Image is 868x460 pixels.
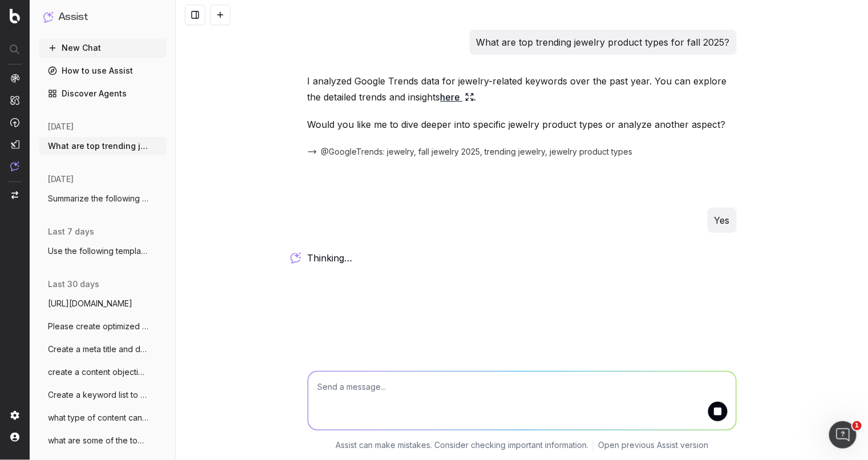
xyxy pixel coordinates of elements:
span: 1 [853,421,862,430]
img: Assist [10,162,19,171]
button: create a content objective for an articl [39,363,167,381]
button: [URL][DOMAIN_NAME] [39,294,167,313]
p: Yes [714,212,730,228]
button: Create a meta title and description for [39,340,167,358]
button: what type of content can I create surrou [39,409,167,427]
p: I analyzed Google Trends data for jewelry-related keywords over the past year. You can explore th... [308,73,737,105]
p: What are top trending jewelry product types for fall 2025? [477,34,730,50]
img: My account [10,433,19,442]
button: what are some of the top growing luxury [39,431,167,450]
img: Activation [10,118,19,127]
span: What are top trending jewelry product ty [48,140,148,152]
span: [URL][DOMAIN_NAME] [48,298,132,309]
span: last 30 days [48,279,99,290]
span: Summarize the following from a results p [48,193,148,204]
span: last 7 days [48,226,94,237]
button: What are top trending jewelry product ty [39,137,167,155]
span: [DATE] [48,173,74,185]
img: Studio [10,140,19,149]
img: Intelligence [10,95,19,105]
span: create a content objective for an articl [48,366,148,378]
a: here [441,89,474,105]
button: Please create optimized titles and descr [39,317,167,336]
h1: Assist [58,9,88,25]
span: what type of content can I create surrou [48,412,148,423]
span: Please create optimized titles and descr [48,321,148,332]
span: what are some of the top growing luxury [48,435,148,446]
a: How to use Assist [39,62,167,80]
p: Would you like me to dive deeper into specific jewelry product types or analyze another aspect? [308,116,737,132]
button: @GoogleTrends: jewelry, fall jewelry 2025, trending jewelry, jewelry product types [308,146,633,158]
p: Assist can make mistakes. Consider checking important information. [336,439,588,451]
button: Create a keyword list to optimize a [DATE] [39,386,167,404]
span: Use the following template: SEO Summary [48,245,148,257]
button: New Chat [39,39,167,57]
button: Assist [43,9,162,25]
img: Assist [43,11,54,22]
img: Setting [10,411,19,420]
button: Use the following template: SEO Summary [39,242,167,260]
a: Open previous Assist version [598,439,708,451]
span: Create a meta title and description for [48,344,148,355]
iframe: Intercom live chat [829,421,857,449]
img: Botify assist logo [290,252,301,264]
span: [DATE] [48,121,74,132]
img: Analytics [10,74,19,83]
img: Botify logo [10,9,20,23]
button: Summarize the following from a results p [39,189,167,208]
a: Discover Agents [39,84,167,103]
span: Create a keyword list to optimize a [DATE] [48,389,148,401]
img: Switch project [11,191,18,199]
span: @GoogleTrends: jewelry, fall jewelry 2025, trending jewelry, jewelry product types [321,146,633,158]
